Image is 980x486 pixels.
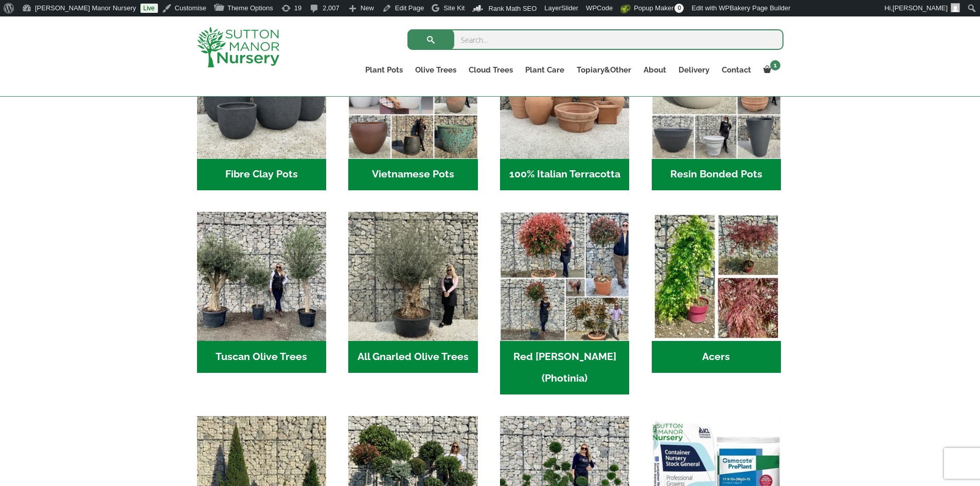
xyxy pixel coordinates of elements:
[407,29,783,50] input: Search...
[409,63,462,77] a: Olive Trees
[672,63,716,77] a: Delivery
[197,159,326,191] h2: Fibre Clay Pots
[770,60,780,70] span: 1
[197,27,279,67] img: logo
[652,159,781,191] h2: Resin Bonded Pots
[197,341,326,373] h2: Tuscan Olive Trees
[348,29,477,190] a: Visit product category Vietnamese Pots
[443,4,465,12] span: Site Kit
[637,63,672,77] a: About
[519,63,571,77] a: Plant Care
[571,63,637,77] a: Topiary&Other
[500,212,629,394] a: Visit product category Red Robin (Photinia)
[652,341,781,373] h2: Acers
[462,63,519,77] a: Cloud Trees
[348,212,477,341] img: Home - 5833C5B7 31D0 4C3A 8E42 DB494A1738DB
[757,63,783,77] a: 1
[197,212,326,373] a: Visit product category Tuscan Olive Trees
[500,341,629,394] h2: Red [PERSON_NAME] (Photinia)
[500,159,629,191] h2: 100% Italian Terracotta
[348,212,477,373] a: Visit product category All Gnarled Olive Trees
[500,212,629,341] img: Home - F5A23A45 75B5 4929 8FB2 454246946332
[348,341,477,373] h2: All Gnarled Olive Trees
[893,4,948,12] span: [PERSON_NAME]
[140,4,158,13] a: Live
[500,29,629,190] a: Visit product category 100% Italian Terracotta
[359,63,409,77] a: Plant Pots
[652,29,781,190] a: Visit product category Resin Bonded Pots
[197,29,326,190] a: Visit product category Fibre Clay Pots
[652,212,781,341] img: Home - Untitled Project 4
[488,5,537,12] span: Rank Math SEO
[652,212,781,373] a: Visit product category Acers
[674,4,684,13] span: 0
[197,212,326,341] img: Home - 7716AD77 15EA 4607 B135 B37375859F10
[716,63,757,77] a: Contact
[348,159,477,191] h2: Vietnamese Pots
